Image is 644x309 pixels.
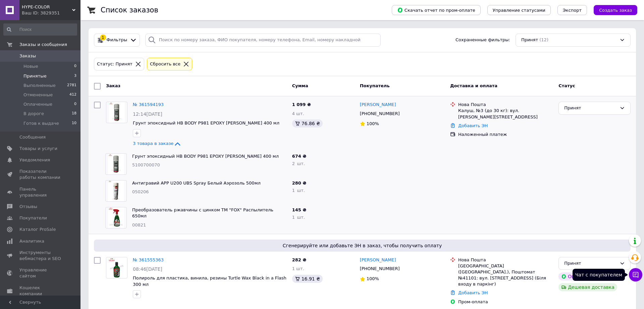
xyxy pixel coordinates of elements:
[292,154,307,159] span: 674 ₴
[19,267,62,279] span: Управление сайтом
[458,263,553,288] div: [GEOGRAPHIC_DATA] ([GEOGRAPHIC_DATA].), Поштомат №41101: вул. [STREET_ADDRESS] (Біля входу в парк...
[458,299,553,305] div: Пром-оплата
[23,83,56,89] span: Выполненные
[455,37,510,43] span: Сохраненные фильтры:
[19,226,56,233] span: Каталог ProSale
[458,108,553,120] div: Калуш, №3 (до 30 кг): вул. [PERSON_NAME][STREET_ADDRESS]
[133,275,286,287] a: Полироль для пластика, винила, резины Turtle Wax Black in a Flash 300 мл
[359,109,401,118] div: [PHONE_NUMBER]
[458,257,553,263] div: Нова Пошта
[19,168,62,181] span: Показатели работы компании
[19,157,50,163] span: Уведомления
[292,215,305,220] span: 1 шт.
[133,141,181,146] a: 3 товара в заказе
[558,283,617,291] div: Дешевая доставка
[564,105,617,112] div: Принят
[100,35,106,41] div: 1
[292,119,323,127] div: 76.86 ₴
[23,101,52,107] span: Оплаченные
[101,6,158,14] h1: Список заказов
[23,120,59,126] span: Готов к выдаче
[292,111,304,116] span: 4 шт.
[594,5,637,15] button: Создать заказ
[450,83,497,88] span: Доставка и оплата
[108,207,124,228] img: Фото товару
[19,134,46,140] span: Сообщения
[360,102,396,108] a: [PERSON_NAME]
[629,268,642,281] button: Чат с покупателем
[19,42,67,48] span: Заказы и сообщения
[133,257,164,262] a: № 361555363
[367,276,379,281] span: 100%
[132,189,149,194] span: 050206
[19,285,62,297] span: Кошелек компании
[292,83,308,88] span: Сумма
[107,37,127,43] span: Фильтры
[108,154,124,174] img: Фото товару
[521,37,538,43] span: Принят
[292,275,323,283] div: 16.91 ₴
[292,161,305,166] span: 2 шт.
[360,257,396,263] a: [PERSON_NAME]
[392,5,481,15] button: Скачать отчет по пром-оплате
[133,111,162,117] span: 12:14[DATE]
[3,23,77,36] input: Поиск
[106,83,120,88] span: Заказ
[132,154,279,159] a: Грунт эпоксидный HB BODY P981 EPOXY [PERSON_NAME] 400 мл
[292,188,305,193] span: 1 шт.
[108,181,124,201] img: Фото товару
[599,8,632,13] span: Создать заказ
[106,257,127,278] a: Фото товару
[74,73,76,79] span: 3
[557,5,587,15] button: Экспорт
[397,7,475,13] span: Скачать отчет по пром-оплате
[360,83,390,88] span: Покупатель
[132,207,273,219] a: Преобразователь ржавчины с цинком ТМ "FOX" Распылитель 650мл
[19,204,37,210] span: Отзывы
[74,63,76,69] span: 0
[145,34,381,47] input: Поиск по номеру заказа, ФИО покупателя, номеру телефона, Email, номеру накладной
[108,257,125,278] img: Фото товару
[564,260,617,267] div: Принят
[23,73,47,79] span: Принятые
[563,8,582,13] span: Экспорт
[292,207,307,212] span: 145 ₴
[19,215,47,221] span: Покупатели
[292,266,304,271] span: 1 шт.
[72,120,76,126] span: 10
[133,120,279,125] a: Грунт эпоксидный HB BODY P981 EPOXY [PERSON_NAME] 400 мл
[587,7,637,12] a: Создать заказ
[458,123,488,128] a: Добавить ЭН
[106,102,127,123] a: Фото товару
[23,111,44,117] span: В дороге
[19,238,44,244] span: Аналитика
[19,146,57,152] span: Товары и услуги
[132,222,146,227] span: 00821
[22,10,80,16] div: Ваш ID: 3829351
[23,63,38,69] span: Новые
[19,53,36,59] span: Заказы
[458,102,553,108] div: Нова Пошта
[97,242,628,249] span: Сгенерируйте или добавьте ЭН в заказ, чтобы получить оплату
[359,264,401,273] div: [PHONE_NUMBER]
[149,61,182,68] div: Сбросить все
[292,257,307,262] span: 282 ₴
[72,111,76,117] span: 18
[67,83,76,89] span: 2781
[539,37,548,42] span: (12)
[558,272,595,280] div: Оплачено
[458,290,488,295] a: Добавить ЭН
[133,141,173,146] span: 3 товара в заказе
[132,162,160,167] span: 5100700070
[292,181,307,186] span: 280 ₴
[458,132,553,138] div: Наложенный платеж
[96,61,134,68] div: Статус: Принят
[367,121,379,126] span: 100%
[292,102,311,107] span: 1 099 ₴
[558,83,575,88] span: Статус
[132,181,261,186] a: Антигравий APP U200 UBS Spray Белый Аэрозоль 500мл
[573,269,625,281] div: Чат с покупателем
[69,92,76,98] span: 412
